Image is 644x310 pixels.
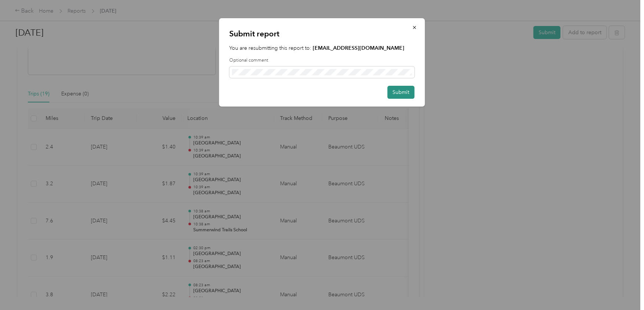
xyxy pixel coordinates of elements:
[230,44,415,52] p: You are resubmitting this report to:
[602,268,644,310] iframe: Everlance-gr Chat Button Frame
[230,29,415,39] p: Submit report
[388,86,415,99] button: Submit
[313,45,405,51] strong: [EMAIL_ADDRESS][DOMAIN_NAME]
[230,57,415,64] label: Optional comment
